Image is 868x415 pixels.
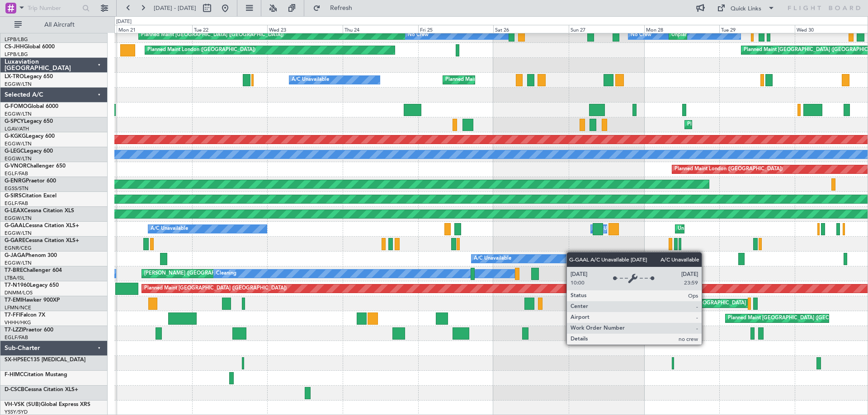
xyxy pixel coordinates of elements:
div: Mon 21 [117,25,192,33]
a: EGGW/LTN [5,155,32,162]
div: Mon 28 [644,25,720,33]
div: A/C Unavailable [474,252,511,266]
span: T7-BRE [5,268,23,273]
div: Sat 26 [493,25,569,33]
span: T7-LZZI [5,327,23,333]
a: T7-LZZIPraetor 600 [5,327,53,333]
span: LX-TRO [5,74,24,79]
a: EGGW/LTN [5,140,32,147]
a: G-LEAXCessna Citation XLS [5,208,74,214]
div: [PERSON_NAME] ([GEOGRAPHIC_DATA][PERSON_NAME]) [144,267,283,280]
a: G-GAALCessna Citation XLS+ [5,223,79,228]
div: A/C Unavailable [292,73,329,87]
a: DNMM/LOS [5,289,33,296]
span: G-FOMO [5,104,28,109]
div: Sun 27 [569,25,644,33]
div: Wed 23 [267,25,343,33]
a: EGLF/FAB [5,334,28,341]
a: EGGW/LTN [5,215,32,222]
a: CS-JHHGlobal 6000 [5,44,55,50]
a: EGGW/LTN [5,230,32,237]
a: EGGW/LTN [5,111,32,117]
span: G-LEGC [5,149,24,154]
div: Quick Links [731,5,761,14]
div: Planned Maint London ([GEOGRAPHIC_DATA]) [147,43,255,57]
span: VH-VSK (SUB) [5,402,41,407]
a: G-LEGCLegacy 600 [5,149,53,154]
a: G-GARECessna Citation XLS+ [5,238,79,243]
a: G-ENRGPraetor 600 [5,178,56,184]
a: G-JAGAPhenom 300 [5,253,57,258]
div: [DATE] [116,18,132,26]
a: G-KGKGLegacy 600 [5,134,55,139]
a: T7-EMIHawker 900XP [5,298,60,303]
a: SX-HPSEC135 [MEDICAL_DATA] [5,357,85,363]
span: Refresh [322,5,360,11]
button: All Aircraft [10,18,98,32]
a: EGLF/FAB [5,170,28,177]
button: Refresh [309,1,363,15]
span: G-JAGA [5,253,25,258]
span: T7-EMI [5,298,22,303]
a: VH-VSK (SUB)Global Express XRS [5,402,90,407]
a: LFPB/LBG [5,36,28,43]
div: No Crew [408,28,429,42]
span: G-ENRG [5,178,26,184]
span: G-SPCY [5,119,24,124]
a: EGGW/LTN [5,260,32,266]
a: G-SPCYLegacy 650 [5,119,53,124]
a: LFPB/LBG [5,51,28,58]
a: LGAV/ATH [5,126,29,132]
a: T7-N1960Legacy 650 [5,283,59,288]
a: T7-FFIFalcon 7X [5,312,45,318]
div: Cleaning [216,267,236,280]
div: Planned Maint [GEOGRAPHIC_DATA] [660,297,746,310]
input: Trip Number [28,1,80,15]
a: EGLF/FAB [5,200,28,207]
span: G-GAAL [5,223,25,228]
a: T7-BREChallenger 604 [5,268,62,273]
div: No Crew [631,28,651,42]
div: Thu 24 [343,25,418,33]
div: A/C Unavailable [151,222,188,236]
a: EGGW/LTN [5,81,32,88]
div: Fri 25 [418,25,494,33]
div: Planned Maint [GEOGRAPHIC_DATA] ([GEOGRAPHIC_DATA]) [144,282,287,295]
span: D-CSCB [5,387,24,392]
span: G-VNOR [5,163,27,169]
span: CS-JHH [5,44,24,50]
a: LFMN/NCE [5,304,31,311]
span: G-SIRS [5,193,22,199]
div: Planned Maint [GEOGRAPHIC_DATA] ([GEOGRAPHIC_DATA]) [445,73,588,87]
span: F-HIMC [5,372,24,378]
a: G-FOMOGlobal 6000 [5,104,58,109]
span: All Aircraft [24,22,95,28]
div: Tue 29 [719,25,795,33]
a: LX-TROLegacy 650 [5,74,53,79]
a: G-SIRSCitation Excel [5,193,57,199]
span: T7-FFI [5,312,20,318]
a: G-VNORChallenger 650 [5,163,66,169]
div: Unplanned Maint [GEOGRAPHIC_DATA] ([GEOGRAPHIC_DATA]) [678,222,826,236]
span: G-KGKG [5,134,26,139]
div: Planned Maint Athens ([PERSON_NAME] Intl) [687,118,791,131]
div: Tue 22 [192,25,268,33]
a: LTBA/ISL [5,275,25,281]
div: Planned Maint London ([GEOGRAPHIC_DATA]) [675,163,783,176]
a: F-HIMCCitation Mustang [5,372,67,378]
a: EGSS/STN [5,185,28,192]
a: EGNR/CEG [5,245,32,252]
div: Planned Maint [GEOGRAPHIC_DATA] ([GEOGRAPHIC_DATA]) [141,28,283,42]
div: Unplanned Maint [GEOGRAPHIC_DATA] ([GEOGRAPHIC_DATA]) [671,28,820,42]
span: G-GARE [5,238,25,243]
span: T7-N1960 [5,283,30,288]
a: D-CSCBCessna Citation XLS+ [5,387,78,392]
button: Quick Links [712,1,779,15]
span: [DATE] - [DATE] [154,4,196,12]
a: VHHH/HKG [5,319,31,326]
span: SX-HPS [5,357,24,363]
span: G-LEAX [5,208,24,214]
